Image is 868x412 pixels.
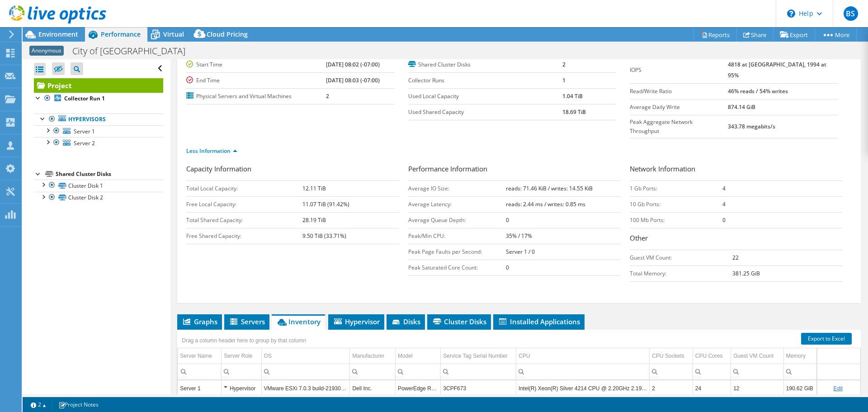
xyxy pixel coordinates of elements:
td: Total Memory: [630,265,732,281]
td: Total Local Capacity: [186,180,302,196]
td: Column CPU, Filter cell [516,364,650,379]
td: Service Tag Serial Number Column [441,348,516,364]
a: Cluster Disk 1 [34,180,163,191]
span: Environment [38,30,78,38]
td: Column Manufacturer, Value Dell Inc. [350,380,395,396]
div: Hypervisor [224,383,259,394]
td: Free Local Capacity: [186,196,302,212]
td: 10 Gb Ports: [630,196,722,212]
td: Column Memory, Filter cell [783,364,816,379]
h3: Capacity Information [186,164,399,176]
div: Server Role [224,350,252,361]
span: Server 1 [74,128,95,135]
span: Disks [391,317,420,326]
div: Drag a column header here to group by that column [179,334,308,347]
span: Inventory [276,317,321,326]
span: Installed Applications [498,317,580,326]
b: 4818 at [GEOGRAPHIC_DATA], 1994 at 95% [728,61,826,79]
span: Anonymous [29,46,64,56]
b: 343.78 megabits/s [728,123,775,130]
td: Server Name Column [178,348,221,364]
td: Column Server Name, Value Server 1 [178,380,221,396]
a: Export to Excel [801,333,852,345]
span: BS [844,6,858,21]
td: Column CPU Cores, Value 24 [693,380,731,396]
div: Service Tag Serial Number [443,350,508,361]
b: 0 [722,216,726,224]
div: Server Name [180,350,212,361]
a: Reports [693,28,737,42]
label: Used Shared Capacity [408,108,562,117]
td: Guest VM Count Column [731,348,784,364]
div: CPU Sockets [652,350,684,361]
td: Column Model, Filter cell [395,364,440,379]
span: Hypervisor [333,317,380,326]
b: 1.04 TiB [562,92,583,100]
b: 28.19 TiB [302,216,326,224]
div: Memory [786,350,806,361]
td: Column CPU, Value Intel(R) Xeon(R) Silver 4214 CPU @ 2.20GHz 2.19 GHz [516,380,650,396]
label: Average Daily Write [630,103,727,112]
a: More [815,28,857,42]
div: Manufacturer [352,350,384,361]
td: Column OS, Value VMware ESXi 7.0.3 build-21930508 [261,380,350,396]
b: 2 [562,61,566,68]
td: Peak Page Faults per Second: [408,244,506,260]
svg: \n [787,9,795,18]
b: 381.25 GiB [732,270,760,277]
b: reads: 71.46 KiB / writes: 14.55 KiB [506,185,593,192]
a: Server 2 [34,137,163,149]
a: Server 1 [34,125,163,137]
span: Cloud Pricing [207,30,248,38]
b: 0 [506,216,509,224]
div: OS [264,350,272,361]
td: Total Shared Capacity: [186,212,302,228]
div: Shared Cluster Disks [56,169,163,180]
td: Column Server Name, Filter cell [178,364,221,379]
b: [DATE] 08:03 (-07:00) [326,76,380,84]
b: 1 [562,76,566,84]
h3: Network Information [630,164,843,176]
td: Column Server Role, Filter cell [222,364,261,379]
td: Guest VM Count: [630,250,732,265]
a: Cluster Disk 2 [34,192,163,204]
div: CPU [519,350,530,361]
td: Server Role Column [222,348,261,364]
b: [DATE] 08:02 (-07:00) [326,61,380,68]
h1: City of [GEOGRAPHIC_DATA] [68,46,199,56]
td: Column Guest VM Count, Filter cell [731,364,784,379]
h3: Other [630,233,843,245]
a: Hypervisors [34,114,163,125]
b: 9.50 TiB (33.71%) [302,232,346,240]
span: Performance [101,30,141,38]
span: Server 2 [74,139,95,147]
td: 1 Gb Ports: [630,180,722,196]
td: CPU Column [516,348,650,364]
a: Export [773,28,815,42]
label: Physical Servers and Virtual Machines [186,92,326,101]
td: Column Memory, Value 190.62 GiB [783,380,816,396]
td: Column OS, Filter cell [261,364,350,379]
label: Read/Write Ratio [630,87,727,96]
div: Model [398,350,413,361]
td: Manufacturer Column [350,348,395,364]
td: Peak Saturated Core Count: [408,260,506,275]
b: 35% / 17% [506,232,532,240]
b: 4 [722,185,726,192]
td: Memory Column [783,348,816,364]
b: 22 [732,254,739,261]
td: Column CPU Sockets, Filter cell [650,364,693,379]
td: Model Column [395,348,440,364]
td: CPU Sockets Column [650,348,693,364]
div: CPU Cores [695,350,723,361]
td: CPU Cores Column [693,348,731,364]
td: Column Manufacturer, Filter cell [350,364,395,379]
label: End Time [186,76,326,85]
a: Share [736,28,774,42]
b: 4 [722,200,726,208]
b: Collector Run 1 [64,95,105,102]
a: Collector Run 1 [34,93,163,104]
div: Guest VM Count [733,350,774,361]
td: Average Latency: [408,196,506,212]
b: 2 [326,92,329,100]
